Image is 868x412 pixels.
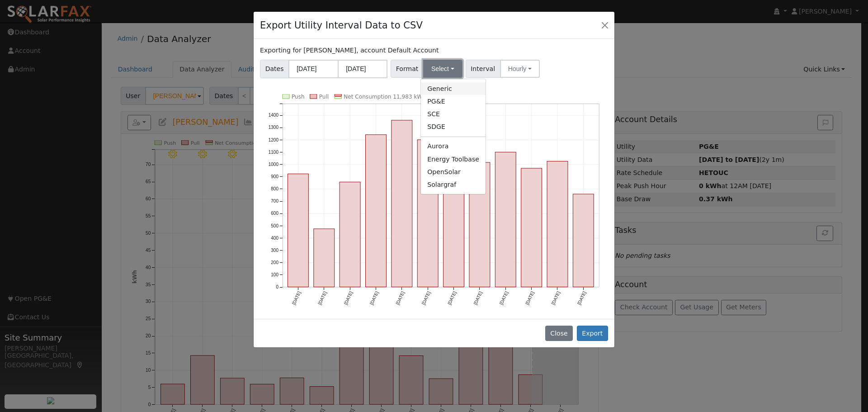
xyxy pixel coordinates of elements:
text: 500 [271,223,278,228]
a: Solargraf [421,178,486,191]
rect: onclick="" [443,156,464,287]
text: 300 [271,248,278,253]
a: Aurora [421,140,486,153]
text: 400 [271,235,278,240]
button: Select [423,60,462,78]
text: 800 [271,186,278,191]
rect: onclick="" [314,229,335,287]
rect: onclick="" [495,152,516,287]
text: 200 [271,260,278,265]
text: 700 [271,199,278,204]
button: Export [577,326,608,341]
text: Pull [319,94,329,100]
text: [DATE] [551,290,561,305]
text: [DATE] [524,290,535,305]
text: [DATE] [576,290,587,305]
rect: onclick="" [392,120,412,287]
text: 600 [271,211,278,216]
button: Close [599,19,611,31]
span: Interval [466,60,500,78]
text: Push [292,94,305,100]
span: Dates [260,60,289,78]
rect: onclick="" [366,135,387,287]
rect: onclick="" [547,161,568,287]
text: [DATE] [369,290,379,305]
rect: onclick="" [521,168,542,287]
text: [DATE] [447,290,457,305]
rect: onclick="" [417,140,438,287]
text: 0 [276,284,279,289]
a: Generic [421,82,486,95]
a: SCE [421,108,486,121]
a: PG&E [421,95,486,108]
button: Hourly [500,60,540,78]
span: Format [391,60,424,78]
text: [DATE] [291,290,302,305]
text: 1000 [269,162,279,167]
a: Energy Toolbase [421,153,486,166]
text: [DATE] [343,290,354,305]
rect: onclick="" [573,194,594,287]
rect: onclick="" [288,174,309,287]
text: [DATE] [473,290,483,305]
text: 1200 [269,137,279,142]
text: 100 [271,272,278,277]
text: 1100 [269,150,279,155]
button: Close [545,326,573,341]
text: [DATE] [421,290,431,305]
text: 900 [271,174,278,179]
text: Net Consumption 11,983 kWh [344,94,426,100]
rect: onclick="" [340,182,360,287]
label: Exporting for [PERSON_NAME], account Default Account [260,46,439,55]
rect: onclick="" [469,162,490,287]
text: [DATE] [317,290,328,305]
h4: Export Utility Interval Data to CSV [260,18,423,33]
a: OpenSolar [421,166,486,178]
a: SDGE [421,121,486,133]
text: [DATE] [499,290,509,305]
text: [DATE] [395,290,406,305]
text: 1400 [269,113,279,118]
text: 1300 [269,125,279,130]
